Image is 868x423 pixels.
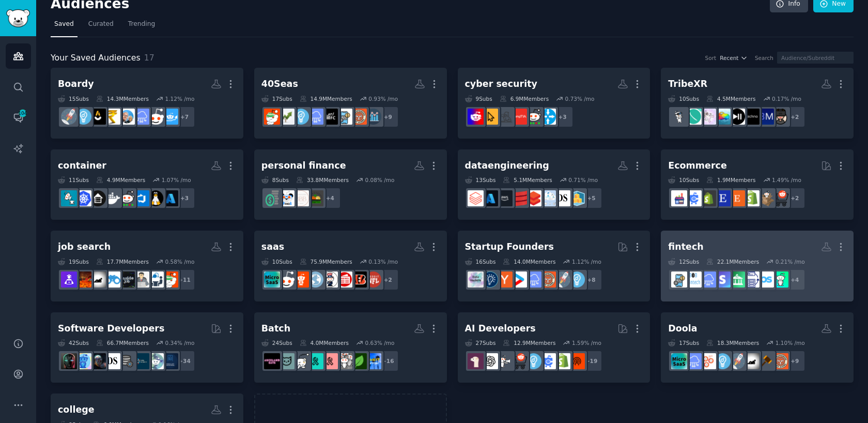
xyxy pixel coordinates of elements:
[700,190,716,206] img: reviewmyshopify
[144,53,154,63] span: 17
[165,258,194,265] div: 0.58 % /mo
[686,190,702,206] img: ecommercemarketing
[525,109,541,125] img: sysadmin
[58,176,89,184] div: 11 Sub s
[90,109,106,125] img: indianstartups
[85,16,117,37] a: Curated
[377,269,399,291] div: + 2
[458,68,650,139] a: cyber security9Subs6.9MMembers0.73% /mo+3networkingsysadminCompTIAhackingCyberSecurityAdvicecyber...
[671,109,687,125] img: oculus
[705,54,717,62] div: Sort
[569,271,585,288] img: Entrepreneur
[465,78,537,90] div: cyber security
[715,190,731,206] img: EtsySellers
[162,109,178,125] img: investingforbeginners
[776,258,805,265] div: 0.21 % /mo
[162,353,178,369] img: MobileAppDevelopers
[465,258,496,265] div: 16 Sub s
[776,339,805,346] div: 1.10 % /mo
[511,190,527,206] img: scala
[293,190,309,206] img: BigBudgetBrides
[51,231,243,301] a: job search19Subs17.7MMembers0.58% /mo+11AccountingJobSearchBuddiesJobFairInsideJobRemoteJobSearch...
[58,322,164,335] div: Software Developers
[465,176,496,184] div: 13 Sub s
[706,176,755,184] div: 1.9M Members
[581,350,602,372] div: + 19
[162,176,191,184] div: 1.07 % /mo
[540,353,556,369] img: ecommercemarketing
[61,190,77,206] img: opensource
[784,187,805,209] div: + 2
[51,68,243,139] a: Boardy15Subs14.3MMembers1.12% /mo+7investingforbeginnerssalesSaaSValueInvestingIndiaBusinessindia...
[254,231,447,301] a: saas10Subs75.9MMembers0.13% /mo+2nflbengalsBreakingNews24hrpoliticsnewssportssalesmicrosaas
[743,353,760,369] img: antiwork
[174,187,195,209] div: + 3
[368,258,398,265] div: 0.13 % /mo
[51,16,78,37] a: Saved
[465,240,554,253] div: Startup Founders
[458,149,650,220] a: dataengineering13Subs5.1MMembers0.71% /mo+5aws_cdkdatascienceAzureDataPlatformsDatabricks_engscal...
[784,350,805,372] div: + 9
[307,353,323,369] img: adhd_anxiety
[784,106,805,128] div: + 2
[148,271,164,288] img: JobSearchBuddies
[772,190,788,206] img: ecommerce
[758,190,774,206] img: dropship
[261,258,292,265] div: 10 Sub s
[668,322,697,335] div: Doola
[565,95,595,102] div: 0.73 % /mo
[61,271,77,288] img: RemoteJobHunters
[75,353,91,369] img: artificial
[336,271,352,288] img: BreakingNews24hr
[784,269,805,291] div: + 4
[377,350,399,372] div: + 16
[293,271,309,288] img: sports
[458,231,650,301] a: Startup Founders16Subs14.0MMembers1.12% /mo+8EntrepreneurstartupsEntrepreneurRideAlongSaaSstartup...
[104,109,120,125] img: IndiaBusiness
[278,353,295,369] img: AskVet
[706,95,755,102] div: 4.5M Members
[554,190,570,206] img: datascience
[729,190,745,206] img: Etsy
[668,176,699,184] div: 10 Sub s
[261,240,284,253] div: saas
[365,339,395,346] div: 0.63 % /mo
[174,106,195,128] div: + 7
[368,95,398,102] div: 0.93 % /mo
[133,190,149,206] img: azuredevops
[458,312,650,383] a: AI Developers27Subs12.9MMembers1.59% /mo+19B2BForHireshopifyecommercemarketingEntrepreneurecommer...
[322,271,338,288] img: politics
[365,109,381,125] img: analytics
[581,269,602,291] div: + 8
[278,109,295,125] img: investing
[729,353,745,369] img: startups
[300,258,352,265] div: 75.9M Members
[540,190,556,206] img: AzureDataPlatforms
[720,54,748,62] button: Recent
[668,95,699,102] div: 10 Sub s
[715,353,731,369] img: Entrepreneur
[525,353,541,369] img: Entrepreneur
[261,176,289,184] div: 8 Sub s
[75,271,91,288] img: recruitinghell
[51,52,141,65] span: Your Saved Audiences
[307,190,323,206] img: budgetfood
[772,271,788,288] img: MakeMoney
[58,403,95,416] div: college
[700,109,716,125] img: OculusQuest
[743,190,760,206] img: shopify
[661,149,854,220] a: Ecommerce10Subs1.9MMembers1.49% /mo+2ecommercedropshipshopifyEtsyEtsySellersreviewmyshopifyecomme...
[128,20,155,29] span: Trending
[351,109,367,125] img: EntrepreneurRideAlong
[700,271,716,288] img: SaaS
[96,339,149,346] div: 66.7M Members
[772,353,788,369] img: EntrepreneurRideAlong
[465,339,496,346] div: 27 Sub s
[772,109,788,125] img: MetaReferrals
[18,110,27,117] span: 104
[133,109,149,125] img: SaaS
[540,271,556,288] img: EntrepreneurRideAlong
[6,9,30,27] img: GummySearch logo
[729,271,745,288] img: FintechAR
[174,350,195,372] div: + 34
